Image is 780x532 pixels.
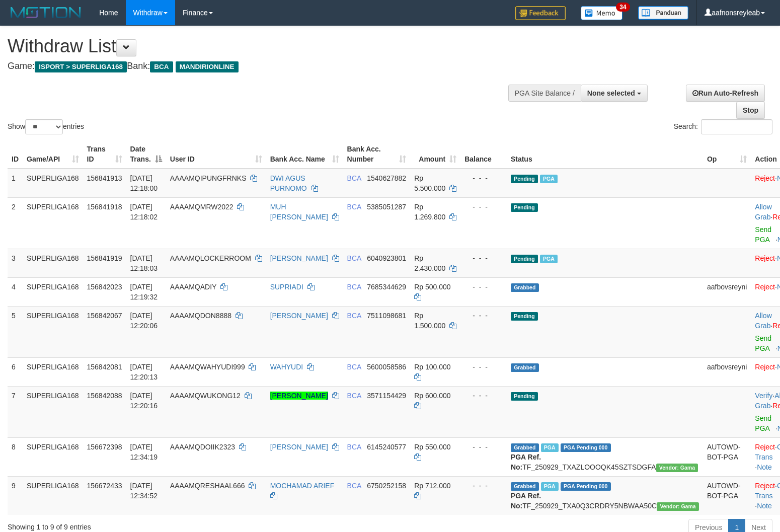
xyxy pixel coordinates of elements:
span: 156842081 [87,363,122,371]
td: SUPERLIGA168 [23,249,83,277]
th: Amount: activate to sort column ascending [410,140,460,169]
div: PGA Site Balance / [508,85,581,102]
span: Rp 600.000 [414,392,450,400]
span: Pending [511,203,538,212]
span: Pending [511,175,538,183]
a: Send PGA [755,225,771,244]
td: TF_250929_TXAZLOOOQK45SZTSDGFA [507,437,703,476]
span: [DATE] 12:18:03 [130,254,158,272]
td: 3 [8,249,23,277]
span: Marked by aafsoycanthlai [541,443,559,452]
span: 156841919 [87,254,122,262]
span: Pending [511,392,538,401]
th: Trans ID: activate to sort column ascending [83,140,126,169]
td: 6 [8,357,23,386]
a: [PERSON_NAME] [270,254,328,262]
span: Rp 100.000 [414,363,450,371]
td: AUTOWD-BOT-PGA [703,476,751,515]
span: AAAAMQDON8888 [170,312,231,320]
a: Send PGA [755,334,771,352]
span: BCA [347,443,361,451]
td: 8 [8,437,23,476]
span: None selected [587,89,635,97]
b: PGA Ref. No: [511,492,541,510]
a: [PERSON_NAME] [270,312,328,320]
span: BCA [347,363,361,371]
th: User ID: activate to sort column ascending [166,140,266,169]
span: [DATE] 12:20:16 [130,392,158,410]
th: Date Trans.: activate to sort column descending [126,140,166,169]
span: [DATE] 12:19:32 [130,283,158,301]
span: BCA [347,312,361,320]
img: Feedback.jpg [515,6,566,20]
span: AAAAMQRESHAAL666 [170,482,245,490]
h1: Withdraw List [8,36,510,56]
td: 7 [8,386,23,437]
span: 156842088 [87,392,122,400]
div: - - - [464,311,503,321]
a: WAHYUDI [270,363,303,371]
a: [PERSON_NAME] [270,443,328,451]
a: Allow Grab [755,203,771,221]
td: 9 [8,476,23,515]
span: [DATE] 12:34:19 [130,443,158,461]
img: MOTION_logo.png [8,5,84,20]
span: ISPORT > SUPERLIGA168 [35,61,127,72]
a: SUPRIADI [270,283,303,291]
td: 5 [8,306,23,357]
span: · [755,203,772,221]
td: TF_250929_TXA0Q3CRDRY5NBWAA50C [507,476,703,515]
span: Grabbed [511,283,539,292]
td: 4 [8,277,23,306]
span: Copy 6145240577 to clipboard [367,443,406,451]
span: Grabbed [511,443,539,452]
th: Status [507,140,703,169]
th: Game/API: activate to sort column ascending [23,140,83,169]
a: MOCHAMAD ARIEF [270,482,335,490]
a: Reject [755,363,775,371]
span: AAAAMQADIY [170,283,216,291]
div: - - - [464,442,503,452]
span: 156842023 [87,283,122,291]
span: Rp 1.500.000 [414,312,445,330]
span: Copy 7511098681 to clipboard [367,312,406,320]
span: 156672433 [87,482,122,490]
span: AAAAMQDOIIK2323 [170,443,235,451]
span: BCA [347,283,361,291]
span: Rp 550.000 [414,443,450,451]
b: PGA Ref. No: [511,453,541,471]
span: Marked by aafsoycanthlai [540,175,558,183]
span: Copy 5600058586 to clipboard [367,363,406,371]
span: Rp 500.000 [414,283,450,291]
div: - - - [464,253,503,263]
a: Reject [755,443,775,451]
span: AAAAMQWAHYUDI999 [170,363,245,371]
div: - - - [464,391,503,401]
label: Show entries [8,119,84,134]
span: Rp 2.430.000 [414,254,445,272]
span: Rp 712.000 [414,482,450,490]
th: Op: activate to sort column ascending [703,140,751,169]
td: aafbovsreyni [703,277,751,306]
span: 156672398 [87,443,122,451]
span: · [755,312,772,330]
a: Note [757,502,772,510]
span: Marked by aafsoycanthlai [540,255,558,263]
div: - - - [464,362,503,372]
img: Button%20Memo.svg [581,6,623,20]
div: - - - [464,202,503,212]
span: Marked by aafsoycanthlai [541,482,559,491]
button: None selected [581,85,648,102]
div: - - - [464,282,503,292]
a: Send PGA [755,414,771,432]
span: BCA [150,61,173,72]
span: AAAAMQLOCKERROOM [170,254,251,262]
td: SUPERLIGA168 [23,277,83,306]
span: Copy 6040923801 to clipboard [367,254,406,262]
div: - - - [464,481,503,491]
span: MANDIRIONLINE [176,61,239,72]
h4: Game: Bank: [8,61,510,71]
span: Rp 1.269.800 [414,203,445,221]
a: Allow Grab [755,312,771,330]
span: AAAAMQIPUNGFRNKS [170,174,247,182]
